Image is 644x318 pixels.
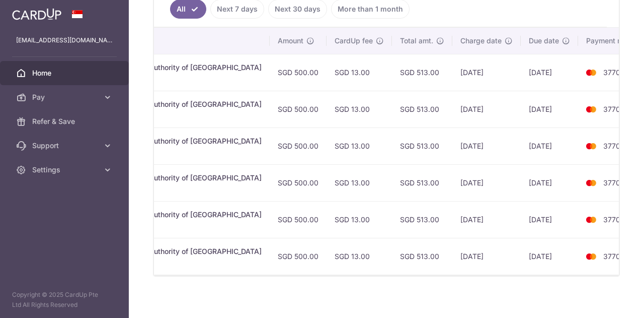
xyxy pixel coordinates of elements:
[53,183,262,193] p: S8270784J
[327,238,392,275] td: SGD 13.00
[53,62,262,73] div: Income Tax. Inland Revenue Authority of [GEOGRAPHIC_DATA]
[521,128,578,164] td: [DATE]
[392,164,452,201] td: SGD 513.00
[270,54,327,91] td: SGD 500.00
[53,136,262,146] div: Income Tax. Inland Revenue Authority of [GEOGRAPHIC_DATA]
[581,177,601,189] img: Bank Card
[270,128,327,164] td: SGD 500.00
[32,116,99,126] span: Refer & Save
[327,201,392,238] td: SGD 13.00
[452,128,521,164] td: [DATE]
[53,173,262,183] div: Income Tax. Inland Revenue Authority of [GEOGRAPHIC_DATA]
[521,201,578,238] td: [DATE]
[270,238,327,275] td: SGD 500.00
[460,36,502,46] span: Charge date
[53,73,262,83] p: S8270784J
[327,128,392,164] td: SGD 13.00
[521,54,578,91] td: [DATE]
[452,238,521,275] td: [DATE]
[392,91,452,128] td: SGD 513.00
[581,214,601,226] img: Bank Card
[327,91,392,128] td: SGD 13.00
[603,252,620,261] span: 3770
[335,36,373,46] span: CardUp fee
[32,68,99,78] span: Home
[327,164,392,201] td: SGD 13.00
[581,67,601,79] img: Bank Card
[452,91,521,128] td: [DATE]
[452,201,521,238] td: [DATE]
[32,92,99,102] span: Pay
[53,146,262,156] p: S8270784J
[53,220,262,230] p: S8270784J
[32,141,99,151] span: Support
[452,164,521,201] td: [DATE]
[53,257,262,267] p: S8270784J
[392,54,452,91] td: SGD 513.00
[452,54,521,91] td: [DATE]
[603,215,620,224] span: 3770
[400,36,433,46] span: Total amt.
[392,201,452,238] td: SGD 513.00
[32,165,99,175] span: Settings
[392,128,452,164] td: SGD 513.00
[521,164,578,201] td: [DATE]
[603,68,620,77] span: 3770
[53,99,262,109] div: Income Tax. Inland Revenue Authority of [GEOGRAPHIC_DATA]
[12,8,61,20] img: CardUp
[327,54,392,91] td: SGD 13.00
[278,36,303,46] span: Amount
[529,36,559,46] span: Due date
[53,246,262,257] div: Income Tax. Inland Revenue Authority of [GEOGRAPHIC_DATA]
[270,164,327,201] td: SGD 500.00
[53,109,262,119] p: S8270784J
[53,210,262,220] div: Income Tax. Inland Revenue Authority of [GEOGRAPHIC_DATA]
[521,91,578,128] td: [DATE]
[270,91,327,128] td: SGD 500.00
[521,238,578,275] td: [DATE]
[603,105,620,113] span: 3770
[581,103,601,115] img: Bank Card
[45,28,270,54] th: Payment details
[603,178,620,187] span: 3770
[392,238,452,275] td: SGD 513.00
[581,140,601,152] img: Bank Card
[581,250,601,263] img: Bank Card
[270,201,327,238] td: SGD 500.00
[16,35,113,45] p: [EMAIL_ADDRESS][DOMAIN_NAME]
[603,142,620,150] span: 3770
